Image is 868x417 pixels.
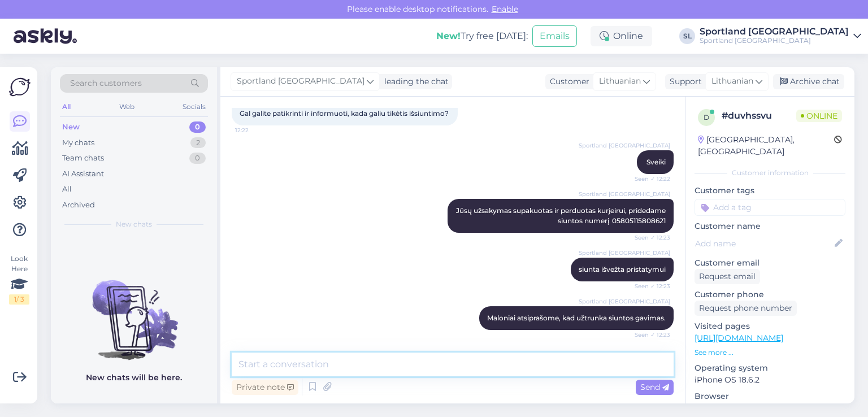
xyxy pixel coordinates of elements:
span: 12:22 [235,126,277,134]
b: New! [436,31,461,41]
span: Maloniai atsiprašome, kad užtrunka siuntos gavimas. [487,314,666,322]
span: Online [796,110,842,122]
div: Archived [62,199,95,211]
div: Support [665,76,702,88]
p: Operating system [695,362,845,374]
a: Sportland [GEOGRAPHIC_DATA]Sportland [GEOGRAPHIC_DATA] [700,27,861,45]
span: d [704,113,709,121]
input: Add name [695,237,832,250]
div: 0 [189,121,206,133]
div: All [60,99,73,114]
div: Try free [DATE]: [436,29,528,43]
div: Team chats [62,153,104,164]
p: Customer email [695,257,845,269]
img: Askly Logo [9,76,31,98]
span: Sveiki [646,158,666,166]
div: Online [591,26,652,46]
span: Enable [488,4,522,14]
span: Sportland [GEOGRAPHIC_DATA] [237,75,364,88]
div: Request email [695,269,760,284]
span: Seen ✓ 12:23 [628,282,670,290]
p: Customer name [695,220,845,232]
span: Seen ✓ 12:23 [628,233,670,242]
a: [URL][DOMAIN_NAME] [695,333,783,343]
span: New chats [116,219,152,229]
span: Sportland [GEOGRAPHIC_DATA] [579,141,670,150]
div: 0 [189,153,206,164]
span: Send [640,382,669,392]
p: New chats will be here. [86,372,182,384]
div: 1 / 3 [9,294,29,305]
div: Customer information [695,168,845,178]
button: Emails [532,25,577,47]
p: Browser [695,390,845,402]
span: Seen ✓ 12:23 [628,331,670,339]
div: Request phone number [695,301,797,316]
div: 2 [190,137,206,149]
div: All [62,184,72,195]
p: Visited pages [695,320,845,332]
p: Safari 18.6 [695,402,845,414]
div: Sportland [GEOGRAPHIC_DATA] [700,36,849,45]
span: Sportland [GEOGRAPHIC_DATA] [579,297,670,306]
img: No chats [51,260,217,362]
p: iPhone OS 18.6.2 [695,374,845,386]
div: New [62,121,80,133]
div: Archive chat [773,74,844,89]
span: Jūsų užsakymas supakuotas ir perduotas kurjeirui, pridedame siuntos numerį 05805115808621 [456,206,667,225]
div: Web [117,99,137,114]
p: See more ... [695,347,845,358]
div: [GEOGRAPHIC_DATA], [GEOGRAPHIC_DATA] [698,134,834,158]
span: siunta išvežta pristatymui [579,265,666,273]
p: Customer phone [695,289,845,301]
div: AI Assistant [62,168,104,180]
span: Search customers [70,77,142,89]
div: # duvhssvu [722,109,796,123]
div: Socials [180,99,208,114]
span: Lithuanian [599,75,641,88]
div: SL [679,28,695,44]
input: Add a tag [695,199,845,216]
div: Look Here [9,254,29,305]
span: Sportland [GEOGRAPHIC_DATA] [579,190,670,198]
p: Customer tags [695,185,845,197]
div: Sportland [GEOGRAPHIC_DATA] [700,27,849,36]
div: leading the chat [380,76,449,88]
span: Lithuanian [711,75,753,88]
div: Customer [545,76,589,88]
span: Sportland [GEOGRAPHIC_DATA] [579,249,670,257]
div: Private note [232,380,298,395]
div: My chats [62,137,94,149]
span: Seen ✓ 12:22 [628,175,670,183]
